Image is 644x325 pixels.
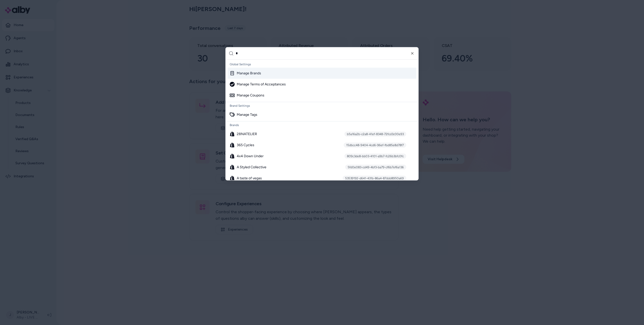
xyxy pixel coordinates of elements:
[237,176,262,181] span: A taste of vegas
[230,82,286,87] div: Manage Terms of Acceptances
[230,112,257,117] div: Manage Tags
[343,176,406,181] div: 53539192-d641-431b-86a4-87ddd8950a69
[237,165,266,170] span: A Styled Collective
[344,153,406,158] div: 809c3de8-bb03-4101-a9b7-fc26b3bfc0fc
[237,142,254,147] span: 365 Cycles
[230,93,264,98] div: Manage Coupons
[228,102,416,109] div: Brand Settings
[228,61,416,68] div: Global Settings
[237,131,257,136] span: 28NATELIER
[230,71,261,76] div: Manage Brands
[344,142,406,147] div: 15dbcc48-9404-4cd6-96ef-fbd85e8d78f7
[228,121,416,128] div: Brands
[344,131,406,136] div: b5a16a2b-c2a8-41ef-8348-72fcd3c00e93
[345,165,406,170] div: 5fd0e083-cd49-4bf3-ba79-cf6b7ef6a136
[237,153,264,158] span: 4x4 Down Under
